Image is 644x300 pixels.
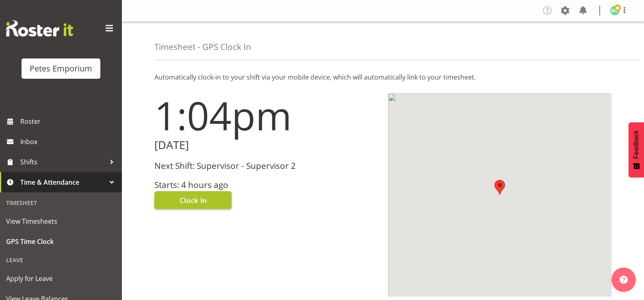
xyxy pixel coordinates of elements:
button: Clock In [154,191,232,209]
span: Feedback [633,130,640,159]
a: View Timesheets [2,211,120,231]
span: Shifts [20,156,106,168]
a: Apply for Leave [2,268,120,289]
img: Rosterit website logo [6,20,73,37]
span: View Timesheets [6,215,116,227]
span: Roster [20,115,118,127]
span: Time & Attendance [20,176,106,188]
span: Apply for Leave [6,272,116,285]
h2: [DATE] [154,139,378,151]
img: melissa-cowen2635.jpg [610,6,620,15]
div: Leave [2,252,120,268]
span: Inbox [20,136,118,148]
h4: Timesheet - GPS Clock In [154,42,251,52]
a: GPS Time Clock [2,231,120,252]
h3: Starts: 4 hours ago [154,180,378,190]
h3: Next Shift: Supervisor - Supervisor 2 [154,161,378,171]
h1: 1:04pm [154,93,378,137]
span: GPS Time Clock [6,235,116,248]
p: Automatically clock-in to your shift via your mobile device, which will automatically link to you... [154,72,611,82]
span: Clock In [180,195,207,205]
div: Timesheet [2,194,120,211]
div: Petes Emporium [30,63,92,75]
img: help-xxl-2.png [620,276,628,284]
button: Feedback - Show survey [629,122,644,177]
